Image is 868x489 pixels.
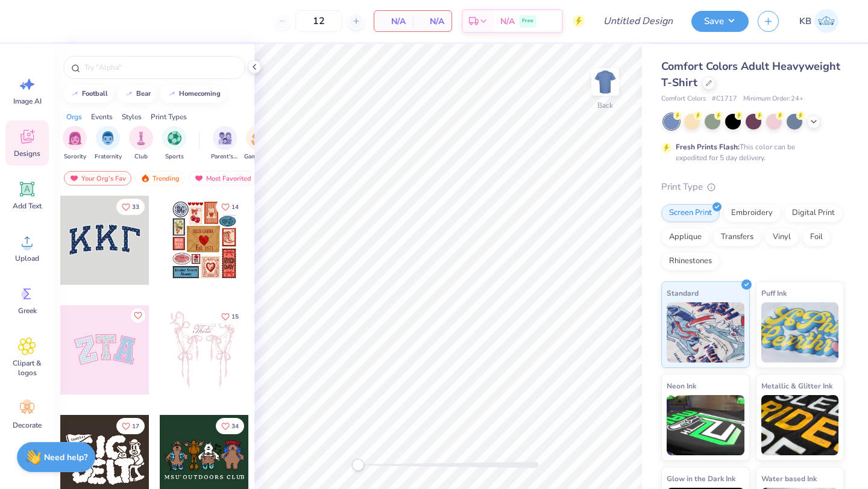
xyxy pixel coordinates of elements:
span: Minimum Order: 24 + [743,94,804,104]
span: Club [134,152,148,161]
div: filter for Parent's Weekend [211,126,239,161]
div: Print Type [661,180,844,194]
input: – – [295,10,342,32]
button: filter button [162,126,186,161]
span: Comfort Colors Adult Heavyweight T-Shirt [661,59,840,90]
span: # C1717 [712,94,737,104]
span: Fraternity [95,152,122,161]
div: football [82,90,108,97]
span: Free [522,17,533,25]
button: filter button [244,126,272,161]
div: Vinyl [765,228,799,246]
button: bear [118,85,156,103]
strong: Fresh Prints Flash: [676,142,740,152]
span: Comfort Colors [661,94,706,104]
span: Decorate [13,420,42,430]
span: 34 [231,423,239,429]
div: Foil [802,228,831,246]
span: KB [799,14,811,28]
img: trend_line.gif [70,90,80,98]
div: filter for Sports [162,126,186,161]
img: Club Image [134,131,148,145]
div: Accessibility label [352,459,364,471]
img: Standard [667,302,744,363]
img: Game Day Image [251,131,265,145]
span: N/A [500,15,515,28]
div: This color can be expedited for 5 day delivery. [676,142,824,163]
div: filter for Club [129,126,153,161]
button: football [63,85,113,103]
span: 15 [231,314,239,320]
span: Game Day [244,152,272,161]
img: Neon Ink [667,395,744,455]
span: Add Text [13,201,42,211]
span: Greek [18,306,37,316]
div: filter for Fraternity [95,126,122,161]
img: Kaili Brenner [814,9,838,33]
input: Try "Alpha" [83,61,237,73]
div: filter for Game Day [244,126,272,161]
span: Parent's Weekend [211,152,239,161]
a: KB [794,9,844,33]
button: filter button [129,126,153,161]
div: Most Favorited [189,171,257,185]
img: most_fav.gif [69,174,79,182]
span: Glow in the Dark Ink [667,472,735,485]
div: filter for Sorority [63,126,87,161]
img: Fraternity Image [101,131,115,145]
button: filter button [95,126,122,161]
button: Like [216,418,244,434]
span: N/A [420,15,444,28]
span: 33 [132,204,139,210]
strong: Need help? [44,452,87,463]
div: Events [91,111,113,122]
div: Rhinestones [661,252,720,270]
img: trend_line.gif [167,90,177,98]
input: Untitled Design [594,9,682,33]
span: Upload [15,254,39,263]
span: Image AI [13,96,42,106]
div: Print Types [151,111,187,122]
span: 17 [132,423,139,429]
div: Orgs [66,111,82,122]
img: trend_line.gif [124,90,134,98]
button: Like [116,418,145,434]
div: Digital Print [784,204,843,222]
span: 14 [231,204,239,210]
img: Sorority Image [68,131,82,145]
span: Water based Ink [761,472,817,485]
span: Clipart & logos [7,358,47,378]
div: Styles [122,111,142,122]
img: trending.gif [140,174,150,182]
button: Like [116,199,145,215]
div: Trending [135,171,185,185]
div: Your Org's Fav [64,171,131,185]
div: Applique [661,228,709,246]
span: Neon Ink [667,379,696,392]
span: Sports [165,152,184,161]
div: bear [136,90,151,97]
img: most_fav.gif [194,174,204,182]
div: Screen Print [661,204,720,222]
span: Puff Ink [761,287,787,299]
img: Sports Image [168,131,181,145]
div: Back [597,100,613,111]
img: Back [593,70,617,94]
span: Metallic & Glitter Ink [761,379,832,392]
img: Parent's Weekend Image [218,131,232,145]
button: homecoming [160,85,226,103]
button: Like [216,199,244,215]
span: Designs [14,149,40,158]
img: Puff Ink [761,302,839,363]
button: filter button [63,126,87,161]
button: Like [216,308,244,325]
span: N/A [382,15,406,28]
span: Sorority [64,152,86,161]
img: Metallic & Glitter Ink [761,395,839,455]
div: Embroidery [723,204,781,222]
div: homecoming [179,90,221,97]
div: Transfers [713,228,761,246]
span: Standard [667,287,699,299]
button: Save [691,11,749,32]
button: filter button [211,126,239,161]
